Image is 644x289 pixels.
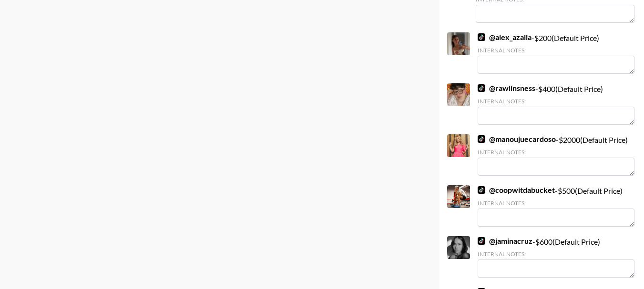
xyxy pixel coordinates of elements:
[478,134,634,176] div: - $ 2000 (Default Price)
[478,236,532,246] a: @jaminacruz
[478,134,556,144] a: @manoujuecardoso
[478,84,485,92] img: TikTok
[478,135,485,143] img: TikTok
[478,250,634,258] div: Internal Notes:
[478,185,634,227] div: - $ 500 (Default Price)
[478,149,634,156] div: Internal Notes:
[478,98,634,105] div: Internal Notes:
[478,185,555,195] a: @coopwitdabucket
[478,83,634,125] div: - $ 400 (Default Price)
[478,83,535,93] a: @rawlinsness
[478,32,634,74] div: - $ 200 (Default Price)
[478,32,532,42] a: @alex_azalia
[478,199,634,207] div: Internal Notes:
[478,186,485,194] img: TikTok
[478,236,634,278] div: - $ 600 (Default Price)
[478,237,485,245] img: TikTok
[478,33,485,41] img: TikTok
[478,47,634,54] div: Internal Notes:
